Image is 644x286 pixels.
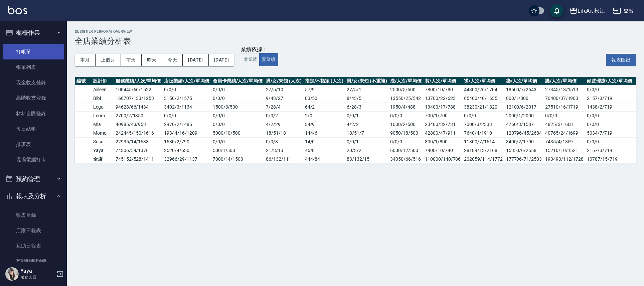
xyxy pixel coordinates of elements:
[75,54,96,66] button: 本月
[162,111,211,120] td: 0 / 0 / 0
[388,137,423,146] td: 0/0/0
[504,94,543,103] td: 800/1/800
[543,129,585,137] td: 40765/24/1699
[303,120,345,129] td: 34 / 9
[543,146,585,155] td: 15210/10/1521
[388,77,423,86] th: 洗/人次/單均價
[388,94,423,103] td: 13550/25/542
[423,77,462,86] th: 剪/人次/單均價
[92,94,114,103] td: Bibi
[543,85,585,94] td: 27345/18/1519
[92,111,114,120] td: Leora
[162,85,211,94] td: 0 / 0 / 0
[211,85,264,94] td: 0 / 0 / 0
[264,155,303,163] td: 86 / 132 / 111
[504,85,543,94] td: 18500/7/2643
[75,29,636,34] h2: Designer Perform Overview
[3,254,64,269] a: 互助點數明細
[20,274,54,280] p: 服務人員
[504,103,543,111] td: 12100/6/2017
[303,94,345,103] td: 83 / 50
[462,94,504,103] td: 65400/40/1635
[264,77,303,86] th: 男/女/未知 (人次)
[345,137,388,146] td: 0 / 0 / 1
[259,53,278,66] button: 實業績
[92,129,114,137] td: Momo
[567,4,608,18] button: LifeArt 松江
[3,238,64,254] a: 互助日報表
[114,111,162,120] td: 2700 / 2 / 1350
[5,267,19,281] img: Person
[388,120,423,129] td: 1000/2/500
[211,103,264,111] td: 1500 / 3 / 500
[423,129,462,137] td: 42800/47/911
[345,146,388,155] td: 20 / 3 / 2
[345,103,388,111] td: 6 / 28 / 3
[543,94,585,103] td: 70400/37/1903
[504,120,543,129] td: 4760/3/1587
[585,103,634,111] td: 1438/2/719
[162,120,211,129] td: 2970 / 2 / 1485
[264,103,303,111] td: 7 / 28 / 4
[504,129,543,137] td: 120796/45/2684
[8,6,27,14] img: Logo
[585,137,634,146] td: 0/0/0
[75,36,636,46] h3: 全店業績分析表
[211,155,264,163] td: 7000 / 14 / 1500
[585,94,634,103] td: 2157/3/719
[183,54,208,66] button: [DATE]
[3,207,64,223] a: 報表目錄
[388,85,423,94] td: 2500/5/500
[114,129,162,137] td: 242445 / 150 / 1616
[264,137,303,146] td: 0 / 0 / 8
[162,94,211,103] td: 3150 / 2 / 1575
[543,103,585,111] td: 27510/16/1719
[211,137,264,146] td: 0 / 0 / 0
[345,94,388,103] td: 8 / 43 / 5
[585,129,634,137] td: 5034/7/719
[264,120,303,129] td: 4 / 2 / 29
[114,103,162,111] td: 94628 / 66 / 1434
[423,137,462,146] td: 800/1/800
[211,111,264,120] td: 0 / 0 / 0
[303,103,345,111] td: 64 / 2
[162,103,211,111] td: 3402 / 3 / 1134
[114,137,162,146] td: 22935 / 14 / 1638
[114,85,162,94] td: 100445 / 66 / 1522
[3,187,64,205] button: 報表及分析
[3,223,64,238] a: 店家日報表
[388,155,423,163] td: 34050/66/516
[162,77,211,86] th: 店販業績/人次/單均價
[264,85,303,94] td: 27 / 5 / 10
[114,155,162,163] td: 745152 / 528 / 1411
[423,94,462,103] td: 13700/22/623
[303,155,345,163] td: 444 / 84
[264,146,303,155] td: 21 / 3 / 13
[264,129,303,137] td: 18 / 51 / 18
[585,85,634,94] td: 0/0/0
[211,77,264,86] th: 會員卡業績/人次/單均價
[504,146,543,155] td: 15350/6/2558
[543,111,585,120] td: 0/0/0
[504,137,543,146] td: 3400/2/1700
[423,146,462,155] td: 7400/10/740
[162,129,211,137] td: 19344 / 16 / 1209
[114,94,162,103] td: 166707 / 133 / 1253
[462,103,504,111] td: 38230/21/1820
[114,120,162,129] td: 40985 / 43 / 953
[3,137,64,152] a: 排班表
[3,152,64,167] a: 現場電腦打卡
[75,77,92,86] th: 編號
[606,54,636,66] button: 報表匯出
[585,77,634,86] th: 頭皮理療/人次/單均價
[462,111,504,120] td: 0/0/0
[241,46,278,53] div: 業績依據：
[462,77,504,86] th: 燙/人次/單均價
[388,146,423,155] td: 6000/12/500
[610,5,636,17] button: 登出
[3,75,64,90] a: 現金收支登錄
[345,155,388,163] td: 83 / 132 / 15
[543,155,585,163] td: 193490/112/1728
[606,56,636,62] a: 報表匯出
[543,120,585,129] td: 4825/3/1608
